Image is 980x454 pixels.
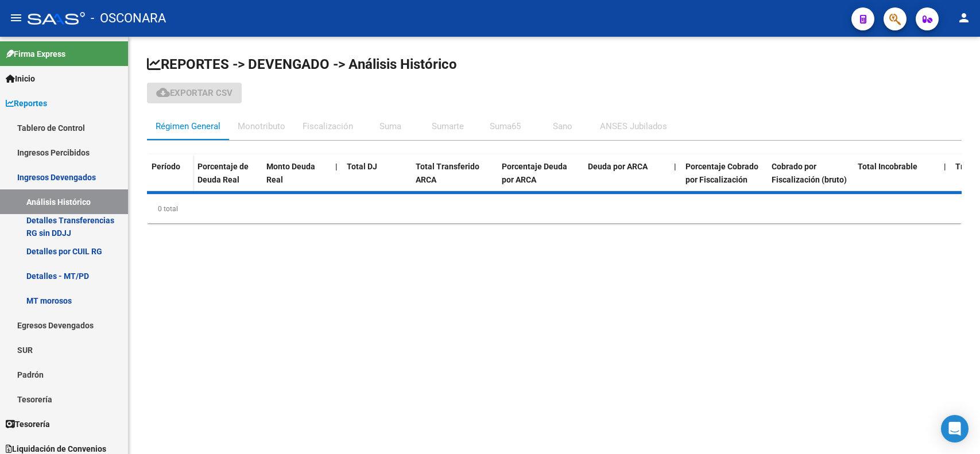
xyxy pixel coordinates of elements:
div: Suma65 [490,120,521,133]
span: - OSCONARA [91,6,166,31]
span: Monto Deuda Real [266,162,315,184]
span: Deuda por ARCA [588,162,648,171]
datatable-header-cell: Período [147,154,193,203]
div: Sumarte [432,120,464,133]
datatable-header-cell: Total DJ [342,154,411,203]
span: Porcentaje Deuda por ARCA [502,162,567,184]
datatable-header-cell: Porcentaje de Deuda Real [193,154,262,203]
span: Total Incobrable [858,162,917,171]
span: Reportes [6,97,47,110]
datatable-header-cell: Cobrado por Fiscalización (bruto) [767,154,853,203]
span: Inicio [6,72,35,85]
div: Suma [379,120,401,133]
div: 0 total [147,195,962,223]
h1: REPORTES -> DEVENGADO -> Análisis Histórico [147,55,962,73]
datatable-header-cell: | [669,154,681,203]
button: Exportar CSV [147,83,242,103]
datatable-header-cell: Porcentaje Deuda por ARCA [497,154,583,203]
div: Monotributo [238,120,285,133]
div: Fiscalización [303,120,353,133]
span: Porcentaje de Deuda Real [197,162,249,184]
div: Sano [553,120,572,133]
datatable-header-cell: | [331,154,342,203]
span: | [674,162,676,171]
span: Tesorería [6,418,50,430]
datatable-header-cell: Monto Deuda Real [262,154,331,203]
datatable-header-cell: Porcentaje Cobrado por Fiscalización [681,154,767,203]
datatable-header-cell: Deuda por ARCA [583,154,669,203]
mat-icon: person [957,11,971,25]
div: Régimen General [156,120,220,133]
span: Cobrado por Fiscalización (bruto) [772,162,847,184]
datatable-header-cell: | [939,154,951,203]
datatable-header-cell: Total Incobrable [853,154,939,203]
span: Firma Express [6,48,65,60]
span: Período [152,162,180,171]
span: | [335,162,338,171]
mat-icon: menu [9,11,23,25]
span: Total DJ [347,162,377,171]
datatable-header-cell: Total Transferido ARCA [411,154,497,203]
span: Total Transferido ARCA [416,162,479,184]
div: ANSES Jubilados [600,120,667,133]
div: Open Intercom Messenger [941,415,969,443]
mat-icon: cloud_download [156,86,170,99]
span: Porcentaje Cobrado por Fiscalización [685,162,758,184]
span: Exportar CSV [156,88,233,98]
span: | [944,162,946,171]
